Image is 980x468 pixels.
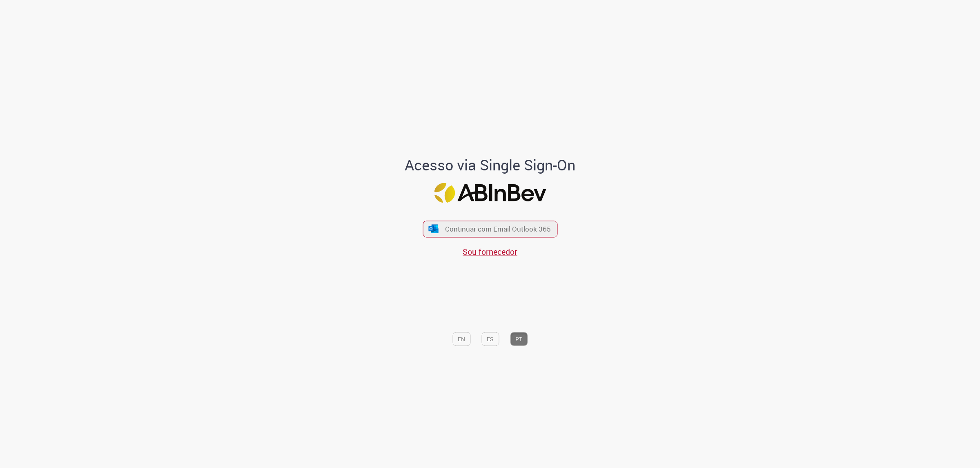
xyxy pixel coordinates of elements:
[463,246,517,257] a: Sou fornecedor
[452,332,470,346] button: EN
[510,332,528,346] button: PT
[428,225,439,233] img: ícone Azure/Microsoft 360
[434,183,546,203] img: Logo ABInBev
[481,332,499,346] button: ES
[423,221,557,237] button: ícone Azure/Microsoft 360 Continuar com Email Outlook 365
[377,157,604,173] h1: Acesso via Single Sign-On
[445,224,551,234] span: Continuar com Email Outlook 365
